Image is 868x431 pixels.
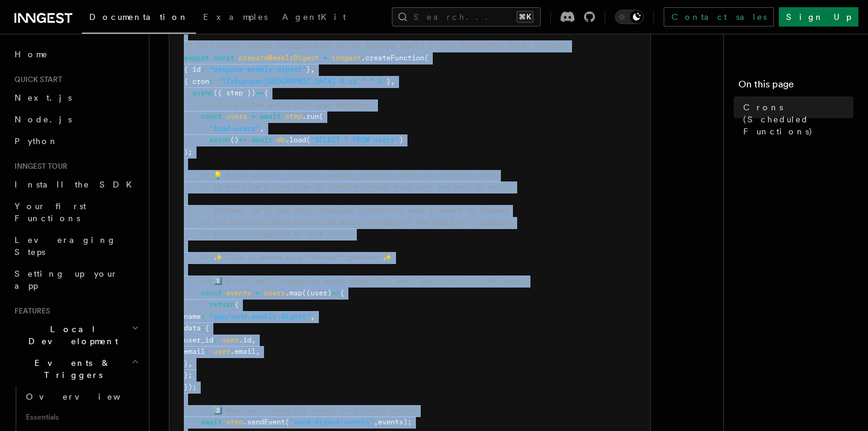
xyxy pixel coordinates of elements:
span: await [260,112,281,121]
span: ( [285,418,289,426]
span: email [184,347,205,356]
span: Inngest tour [10,162,68,171]
span: async [209,136,230,144]
a: Node.js [10,109,142,130]
a: Next.js [10,87,142,109]
span: = [251,112,256,121]
span: events); [378,418,412,426]
span: { [234,300,239,309]
span: : [205,347,209,356]
span: inngest [332,54,361,62]
span: Install the SDK [14,180,139,189]
span: , [260,124,264,133]
span: // 2️⃣ Now, we'll send all events in a single batch: [201,406,417,415]
span: ( [319,112,323,121]
span: Events & Triggers [10,357,131,381]
span: Quick start [10,75,62,84]
span: , [374,418,378,426]
span: = [256,289,260,297]
span: ( [424,54,429,62]
span: Essentials [21,407,142,427]
span: , [391,77,395,86]
span: Home [14,48,48,60]
span: "app/send.weekly.digest" [209,312,310,321]
span: prepareWeeklyDigest [239,54,319,62]
button: Events & Triggers [10,352,142,386]
span: data [184,324,201,332]
a: Home [10,43,142,65]
span: // for each user then handle the actual sending of the email in a separate [201,218,513,227]
span: // ✨ This is known as a "fan-out" pattern ✨ [201,253,392,262]
span: .run [302,112,319,121]
span: Leveraging Steps [14,235,116,257]
span: Crons (Scheduled Functions) [743,101,854,137]
span: await [201,418,222,426]
span: : [201,312,205,321]
span: user [222,336,239,344]
span: AgentKit [282,12,346,22]
span: step [226,418,243,426]
span: { id [184,65,201,74]
a: Sign Up [779,7,858,27]
span: => [332,289,340,297]
span: Examples [203,12,268,22]
span: .map [285,289,302,297]
button: Search...⌘K [392,7,541,27]
span: // function triggered by that event. [201,230,353,238]
span: "send-digest-events" [289,418,374,426]
a: AgentKit [275,4,353,33]
span: ) [399,136,403,144]
span: "TZ=Europe/[GEOGRAPHIC_DATA] 0 12 * * 5" [218,77,386,86]
span: user [213,347,230,356]
span: .id [239,336,251,344]
span: const [213,54,234,62]
span: .load [285,136,306,144]
a: Documentation [82,4,196,34]
a: Your first Functions [10,195,142,229]
span: // it may take a long time to iterate through each user and send an email. [201,183,513,191]
h4: On this page [738,77,854,96]
span: step [285,112,302,121]
span: const [201,112,222,121]
span: => [256,89,264,97]
span: { [340,289,344,297]
span: .email [230,347,256,356]
span: name [184,312,201,321]
span: } [306,65,310,74]
span: "prepare-weekly-digest" [209,65,306,74]
span: user_id [184,336,213,344]
span: , [310,312,315,321]
span: , [251,336,256,344]
span: }; [184,371,192,379]
a: Leveraging Steps [10,229,142,263]
span: // Load all the users from your database: [201,101,374,109]
span: events [226,289,251,297]
a: Crons (Scheduled Functions) [738,96,854,142]
kbd: ⌘K [517,11,533,23]
span: => [239,136,247,144]
span: ( [306,136,310,144]
span: ({ step }) [213,89,256,97]
span: Your first Functions [14,201,86,223]
span: Setting up your app [14,269,118,291]
span: "SELECT * FROM users" [310,136,399,144]
span: { [205,324,209,332]
span: "load-users" [209,124,260,133]
span: db [277,136,285,144]
span: Python [14,136,58,146]
span: }); [184,383,197,391]
span: .sendEvent [243,418,285,426]
span: { cron [184,77,209,86]
a: Setting up your app [10,263,142,297]
span: ((user) [302,289,332,297]
span: : [201,324,205,332]
span: return [209,300,234,309]
a: Install the SDK [10,174,142,195]
span: Features [10,306,50,316]
a: Examples [196,4,275,33]
span: Local Development [10,323,131,347]
span: await [251,136,272,144]
a: Overview [21,386,142,407]
span: const [201,289,222,297]
span: ); [184,148,192,156]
